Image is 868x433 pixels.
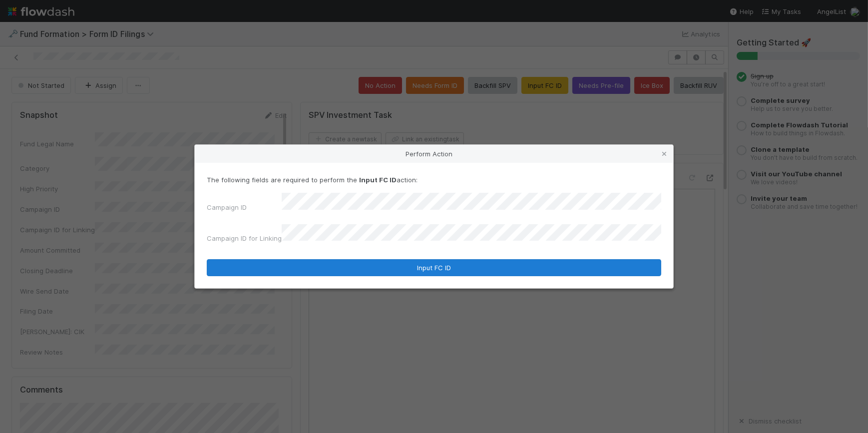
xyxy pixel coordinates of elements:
div: Perform Action [195,145,673,163]
button: Input FC ID [207,259,661,276]
label: Campaign ID for Linking [207,233,282,243]
label: Campaign ID [207,202,247,212]
p: The following fields are required to perform the action: [207,175,661,185]
strong: Input FC ID [359,176,397,184]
